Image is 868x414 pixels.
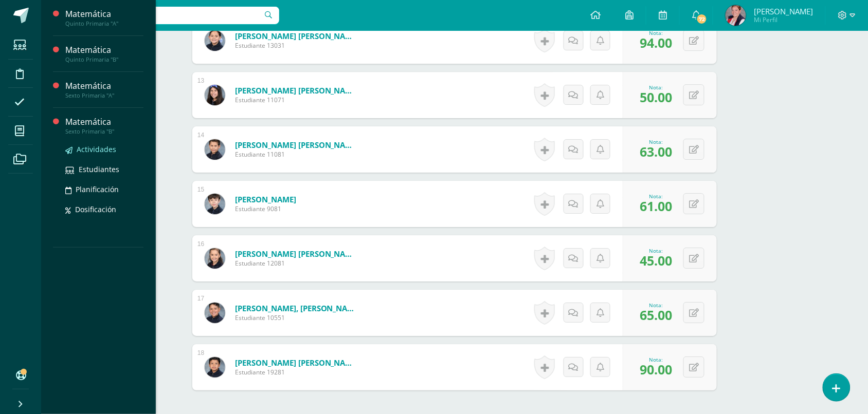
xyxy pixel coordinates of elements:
[205,303,225,323] img: 25c93ba2fa6befb77c1d27011402c5d4.png
[235,85,358,96] a: [PERSON_NAME] [PERSON_NAME]
[640,361,672,378] span: 90.00
[205,357,225,378] img: b28be7717137b6a515eebc2e74e5da8b.png
[235,31,358,41] a: [PERSON_NAME] [PERSON_NAME]
[65,8,143,20] div: Matemática
[696,13,708,25] span: 72
[65,116,143,128] div: Matemática
[235,357,358,368] a: [PERSON_NAME] [PERSON_NAME]
[65,128,143,135] div: Sexto Primaria "B"
[75,204,116,214] span: Dosificación
[640,88,672,106] span: 50.00
[640,302,672,309] div: Nota:
[640,34,672,51] span: 94.00
[640,197,672,215] span: 61.00
[65,20,143,27] div: Quinto Primaria "A"
[205,139,225,160] img: 1b8114f282e754bd7608c127dd081f9c.png
[76,184,119,194] span: Planificación
[640,84,672,91] div: Nota:
[65,92,143,99] div: Sexto Primaria "A"
[79,164,119,174] span: Estudiantes
[65,80,143,99] a: MatemáticaSexto Primaria "A"
[205,248,225,269] img: 4d8bb62138af9b1f7d5e63c1e1342f8d.png
[235,259,358,268] span: Estudiante 12081
[754,6,813,16] span: [PERSON_NAME]
[726,5,746,26] img: b642a002b92f01e9ab70c74b6c3c30d5.png
[205,30,225,51] img: ba560042762a398f110aaa30bf0e1862.png
[65,143,143,155] a: Actividades
[65,183,143,195] a: Planificación
[235,204,296,213] span: Estudiante 9081
[65,56,143,63] div: Quinto Primaria "B"
[235,368,358,377] span: Estudiante 19281
[65,203,143,215] a: Dosificación
[640,29,672,36] div: Nota:
[640,247,672,254] div: Nota:
[640,138,672,145] div: Nota:
[235,150,358,159] span: Estudiante 11081
[235,249,358,259] a: [PERSON_NAME] [PERSON_NAME]
[235,303,358,313] a: [PERSON_NAME], [PERSON_NAME]
[640,306,672,324] span: 65.00
[640,252,672,269] span: 45.00
[65,44,143,63] a: MatemáticaQuinto Primaria "B"
[235,140,358,150] a: [PERSON_NAME] [PERSON_NAME]
[235,313,358,322] span: Estudiante 10551
[754,15,813,24] span: Mi Perfil
[235,194,296,204] a: [PERSON_NAME]
[235,41,358,50] span: Estudiante 13031
[205,194,225,214] img: bc7883c3156707a08e4d211dbac38472.png
[65,44,143,56] div: Matemática
[65,163,143,175] a: Estudiantes
[640,356,672,363] div: Nota:
[640,143,672,160] span: 63.00
[77,144,116,154] span: Actividades
[205,85,225,105] img: 3b6ebeb10be4f4946837fcb9fae8e02e.png
[65,8,143,27] a: MatemáticaQuinto Primaria "A"
[65,116,143,135] a: MatemáticaSexto Primaria "B"
[48,7,279,24] input: Busca un usuario...
[235,96,358,104] span: Estudiante 11071
[65,80,143,92] div: Matemática
[640,193,672,200] div: Nota:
